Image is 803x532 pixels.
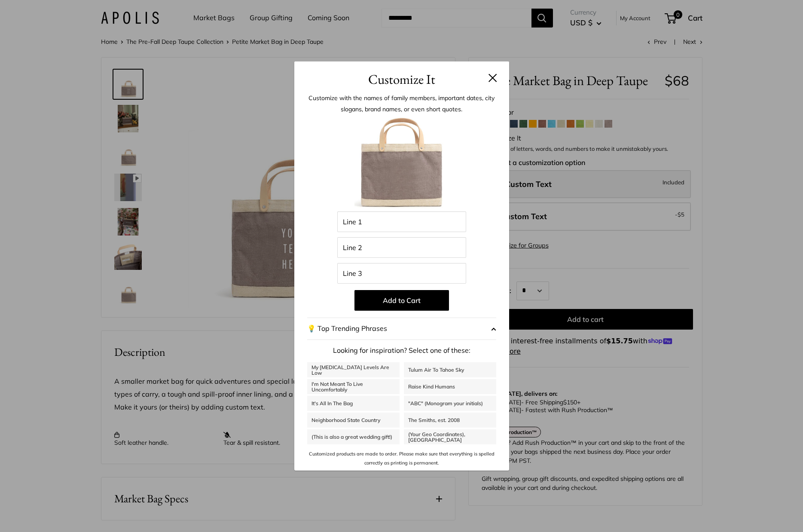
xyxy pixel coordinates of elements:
button: Add to Cart [354,290,449,311]
a: (This is also a great wedding gift!) [307,429,400,444]
iframe: Sign Up via Text for Offers [7,499,92,525]
a: (Your Geo Coordinates), [GEOGRAPHIC_DATA] [404,429,496,444]
a: Neighborhood State Country [307,413,400,428]
a: It's All In The Bag [307,396,400,411]
p: Customized products are made to order. Please make sure that everything is spelled correctly as p... [307,449,496,467]
a: "ABC" (Monogram your initials) [404,396,496,411]
a: I'm Not Meant To Live Uncomfortably [307,379,400,394]
a: My [MEDICAL_DATA] Levels Are Low [307,362,400,377]
button: 💡 Top Trending Phrases [307,318,496,340]
p: Customize with the names of family members, important dates, city slogans, brand names, or even s... [307,92,496,115]
p: Looking for inspiration? Select one of these: [307,344,496,357]
a: Tulum Air To Tahoe Sky [404,362,496,377]
img: tauoe_035-customizer.jpg [354,117,449,211]
a: The Smiths, est. 2008 [404,413,496,428]
a: Raise Kind Humans [404,379,496,394]
h3: Customize It [307,69,496,89]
